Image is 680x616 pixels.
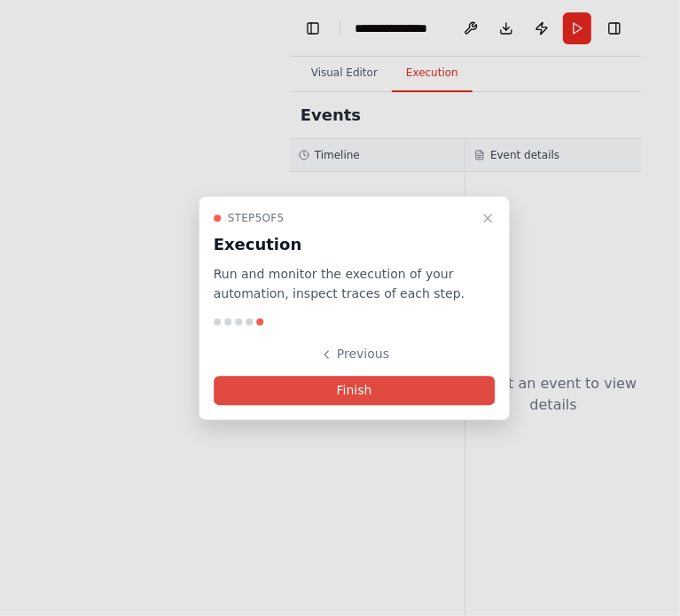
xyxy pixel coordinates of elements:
p: Run and monitor the execution of your automation, inspect traces of each step. [214,264,474,305]
button: Finish [214,376,496,405]
span: Step 5 of 5 [228,211,285,225]
button: Close walkthrough [477,207,498,229]
h3: Execution [214,232,474,257]
button: Previous [214,339,496,369]
button: Hide left sidebar [301,16,325,41]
